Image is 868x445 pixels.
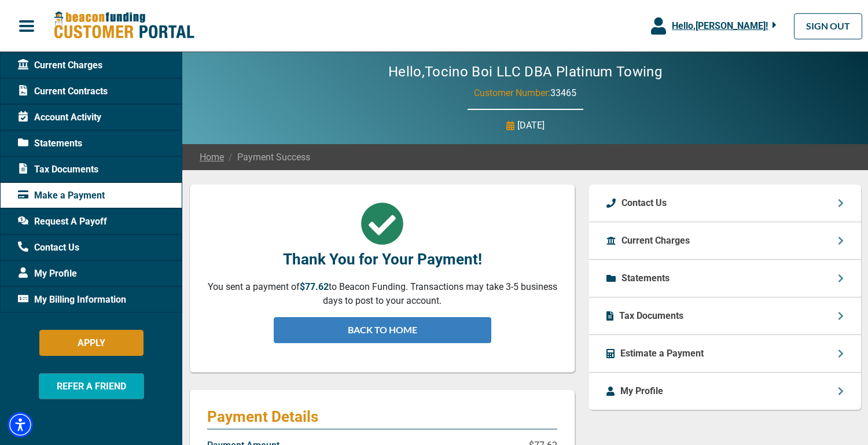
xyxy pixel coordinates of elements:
span: Customer Number: [474,87,550,98]
span: Current Charges [18,58,102,72]
span: My Billing Information [18,293,126,307]
p: [DATE] [517,119,545,133]
button: REFER A FRIEND [39,373,144,399]
p: You sent a payment of to Beacon Funding. Transactions may take 3-5 business days to post to your ... [207,280,557,308]
p: Contact Us [621,196,667,210]
span: Request A Payoff [18,215,107,229]
span: Contact Us [18,241,79,255]
span: Statements [18,137,82,150]
a: Home [200,150,224,164]
h2: Hello, Tocino Boi LLC DBA Platinum Towing [354,64,697,80]
p: Current Charges [621,234,690,248]
p: Statements [621,271,670,285]
a: SIGN OUT [794,13,862,39]
span: Make a Payment [18,189,105,203]
span: 33465 [550,87,576,98]
span: Hello, [PERSON_NAME] ! [672,20,768,31]
p: Thank You for Your Payment! [207,248,557,271]
p: Payment Details [207,407,557,426]
p: Estimate a Payment [620,347,704,361]
a: BACK TO HOME [274,317,491,343]
span: $77.62 [300,281,329,292]
button: APPLY [39,330,144,356]
img: Beacon Funding Customer Portal Logo [53,11,194,41]
p: My Profile [620,384,663,398]
div: Accessibility Menu [8,412,33,437]
span: Current Contracts [18,84,108,98]
span: Tax Documents [18,163,98,176]
span: My Profile [18,267,77,281]
span: Account Activity [18,111,101,124]
p: Tax Documents [619,309,683,323]
span: Payment Success [224,150,310,164]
